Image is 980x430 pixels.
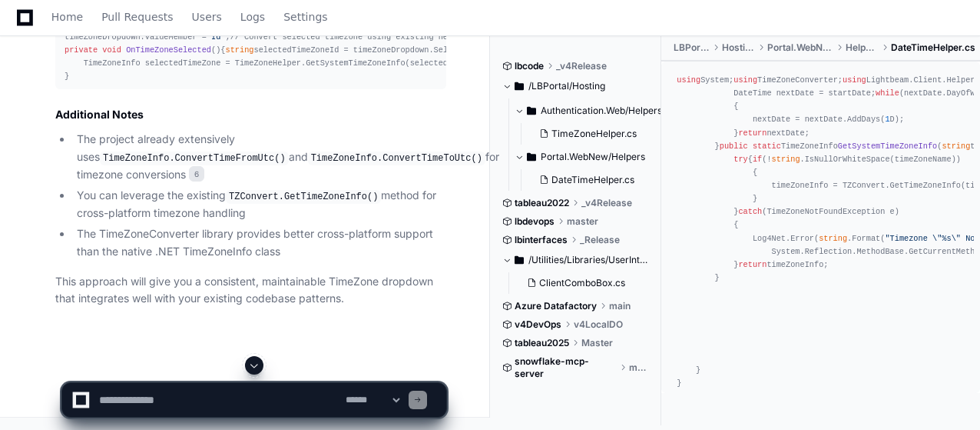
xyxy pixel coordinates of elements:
[551,174,634,186] span: DateTimeHelper.cs
[528,80,605,92] span: /LBPortal/Hosting
[72,131,446,184] li: The project already extensively uses and for timezone conversions
[527,102,536,120] svg: Directory
[541,105,662,117] span: Authentication.Web/Helpers
[722,42,755,54] span: Hosting
[677,74,965,390] div: System; TimeZoneConverter; Lightbeam.Client.Helpers.Logging; { { { DateTime nextDate = startDate;...
[283,12,327,22] span: Settings
[230,32,467,42] span: // Convert selected timezone using existing helper
[891,42,975,54] span: DateTimeHelper.cs
[515,215,555,228] span: lbdevops
[65,45,98,55] span: private
[567,215,598,228] span: master
[753,142,781,151] span: static
[502,248,650,272] button: /Utilities/Libraries/UserInterface/ClientMaster
[515,234,568,246] span: lbinterfaces
[733,75,757,85] span: using
[226,190,381,204] code: TZConvert.GetTimeZoneInfo()
[102,45,121,55] span: void
[674,42,710,54] span: LBPortal
[533,123,653,145] button: TimeZoneHelper.cs
[551,128,637,140] span: TimeZoneHelper.cs
[580,234,620,246] span: _Release
[556,60,607,72] span: _v4Release
[515,77,524,95] svg: Directory
[738,128,766,138] span: return
[72,187,446,222] li: You can leverage the existing method for cross-platform timezone handling
[515,197,569,209] span: tableau2022
[720,142,748,151] span: public
[515,300,597,312] span: Azure Datafactory
[533,169,653,191] button: DateTimeHelper.cs
[72,225,446,261] li: The TimeZoneConverter library provides better cross-platform support than the native .NET TimeZon...
[527,148,536,166] svg: Directory
[207,32,226,42] span: "Id"
[846,42,879,54] span: Helpers
[502,74,650,98] button: /LBPortal/Hosting
[942,142,970,151] span: string
[51,12,83,22] span: Home
[767,42,833,54] span: Portal.WebNew
[738,207,762,216] span: catch
[539,277,625,289] span: ClientComboBox.cs
[528,254,650,266] span: /Utilities/Libraries/UserInterface/ClientMaster
[738,260,766,269] span: return
[55,107,446,122] h2: Additional Notes
[515,251,524,269] svg: Directory
[515,145,662,169] button: Portal.WebNew/Helpers
[581,337,613,349] span: Master
[308,152,485,165] code: TimeZoneInfo.ConvertTimeToUtc()
[521,272,641,294] button: ClientComboBox.cs
[581,197,632,209] span: _v4Release
[876,88,899,98] span: while
[515,337,569,349] span: tableau2025
[226,45,254,55] span: string
[55,273,446,308] p: This approach will give you a consistent, maintainable TimeZone dropdown that integrates well wit...
[733,155,747,164] span: try
[772,155,800,164] span: string
[609,300,631,312] span: main
[677,75,700,85] span: using
[515,98,662,123] button: Authentication.Web/Helpers
[843,75,866,85] span: using
[515,60,544,72] span: lbcode
[574,318,623,331] span: v4LocalDO
[189,166,204,182] span: 6
[126,45,211,55] span: OnTimeZoneSelected
[541,151,645,163] span: Portal.WebNew/Helpers
[192,12,222,22] span: Users
[515,318,561,331] span: v4DevOps
[819,234,847,243] span: string
[100,152,289,165] code: TimeZoneInfo.ConvertTimeFromUtc()
[838,142,937,151] span: GetSystemTimeZoneInfo
[240,12,265,22] span: Logs
[753,155,762,164] span: if
[101,12,173,22] span: Pull Requests
[885,115,889,125] span: 1
[65,45,220,55] span: ()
